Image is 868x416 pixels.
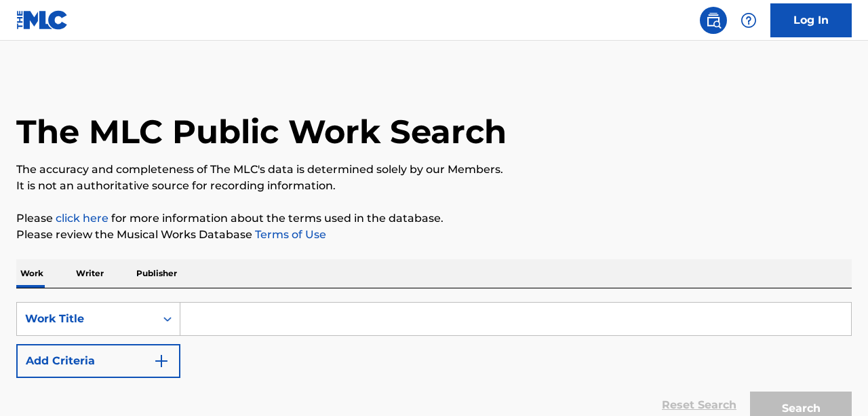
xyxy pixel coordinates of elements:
a: Log In [770,3,852,37]
p: Please for more information about the terms used in the database. [16,210,852,227]
p: Publisher [132,259,181,288]
a: click here [56,212,108,225]
a: Terms of Use [252,228,326,241]
p: Work [16,259,47,288]
div: Help [735,7,762,34]
img: 9d2ae6d4665cec9f34b9.svg [153,353,170,369]
img: search [705,12,722,29]
h1: The MLC Public Work Search [16,111,507,152]
div: Work Title [25,311,147,327]
p: The accuracy and completeness of The MLC's data is determined solely by our Members. [16,162,852,178]
button: Add Criteria [16,344,180,378]
p: Writer [72,259,108,288]
img: help [741,12,757,29]
a: Public Search [700,7,727,34]
img: MLC Logo [16,10,68,30]
p: Please review the Musical Works Database [16,227,852,243]
p: It is not an authoritative source for recording information. [16,178,852,194]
